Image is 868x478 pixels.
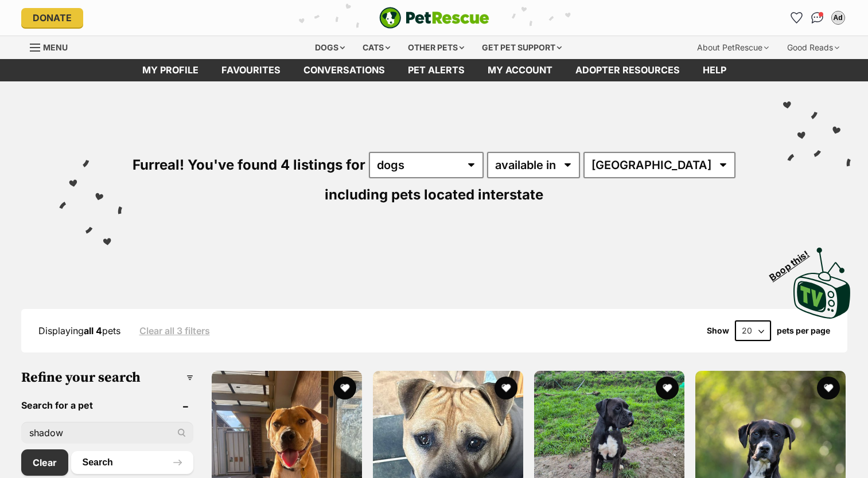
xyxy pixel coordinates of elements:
div: Good Reads [779,36,847,59]
a: Clear [21,449,68,476]
img: chat-41dd97257d64d25036548639549fe6c8038ab92f7586957e7f3b1b290dea8141.svg [811,12,823,23]
span: Menu [43,42,68,52]
span: including pets located interstate [325,186,543,203]
div: Cats [355,36,398,59]
a: conversations [292,59,396,81]
button: favourite [656,377,679,399]
a: My account [476,59,564,81]
a: PetRescue [379,7,489,29]
a: Conversations [808,9,827,27]
header: Search for a pet [21,400,193,410]
span: Displaying pets [38,325,120,336]
a: Help [691,59,738,81]
input: Toby [21,422,193,444]
img: PetRescue TV logo [793,248,851,319]
button: favourite [818,377,840,399]
strong: all 4 [84,325,102,336]
button: My account [829,9,847,27]
div: About PetRescue [689,36,777,59]
a: Donate [21,8,83,28]
ul: Account quick links [788,9,847,27]
a: Pet alerts [396,59,476,81]
button: Search [71,451,193,474]
span: Boop this! [768,241,820,283]
label: pets per page [777,326,830,335]
a: My profile [131,59,210,81]
div: Ad [832,12,844,23]
h3: Refine your search [21,370,193,386]
img: logo-e224e6f780fb5917bec1dbf3a21bbac754714ae5b6737aabdf751b685950b380.svg [379,7,489,29]
div: Get pet support [474,36,570,59]
a: Favourites [210,59,292,81]
div: Other pets [400,36,472,59]
div: Dogs [307,36,353,59]
button: favourite [495,377,517,399]
span: Show [707,326,729,335]
a: Favourites [788,9,806,27]
a: Clear all 3 filters [139,326,210,336]
a: Boop this! [793,237,851,321]
button: favourite [333,377,356,399]
span: Furreal! You've found 4 listings for [133,156,365,173]
a: Adopter resources [564,59,691,81]
a: Menu [30,36,76,57]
